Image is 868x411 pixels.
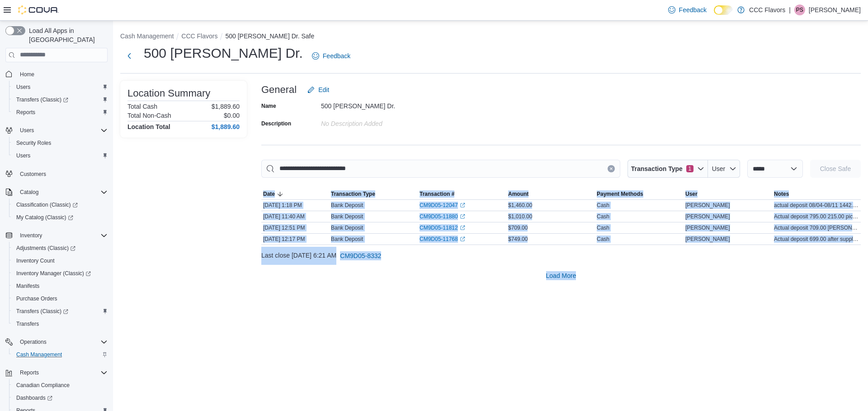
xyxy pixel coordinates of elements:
[13,107,108,118] span: Reports
[13,306,72,317] a: Transfers (Classic)
[13,243,79,254] a: Adjustments (Classic)
[16,230,108,241] span: Inventory
[13,306,108,317] span: Transfers (Classic)
[809,5,861,15] p: [PERSON_NAME]
[420,236,465,243] a: CM9D05-11768External link
[508,190,528,198] span: Amount
[321,116,442,127] div: No Description added
[13,380,108,391] span: Canadian Compliance
[13,319,108,329] span: Transfers
[318,85,329,94] span: Edit
[13,255,108,266] span: Inventory Count
[16,109,35,116] span: Reports
[127,103,157,110] h6: Total Cash
[144,44,303,62] h1: 500 [PERSON_NAME] Dr.
[9,392,111,404] a: Dashboards
[16,245,75,252] span: Adjustments (Classic)
[508,202,532,209] span: $1,460.00
[2,366,111,379] button: Reports
[2,167,111,180] button: Customers
[420,224,465,231] a: CM9D05-11812External link
[13,281,43,291] a: Manifests
[820,164,851,173] span: Close Safe
[595,189,684,199] button: Payment Methods
[714,5,733,15] input: Dark Mode
[13,82,108,92] span: Users
[685,224,730,231] span: [PERSON_NAME]
[16,168,108,180] span: Customers
[685,236,730,243] span: [PERSON_NAME]
[336,247,385,265] button: CM9D05-8332
[665,1,710,19] a: Feedback
[774,213,859,220] span: Actual deposit 795.00 215.00 picked up over weekend by [PERSON_NAME]
[13,319,42,329] a: Transfers
[261,234,329,245] div: [DATE] 12:17 PM
[308,47,354,65] a: Feedback
[420,202,465,209] a: CM9D05-12047External link
[9,81,111,93] button: Users
[224,112,240,119] p: $0.00
[460,225,465,231] svg: External link
[789,5,791,15] p: |
[685,190,698,198] span: User
[261,120,291,127] label: Description
[684,189,772,199] button: User
[627,160,708,178] button: Transaction Type1 active filters
[420,213,465,220] a: CM9D05-11880External link
[16,187,42,198] button: Catalog
[331,236,363,243] p: Bank Deposit
[13,94,72,105] a: Transfers (Classic)
[16,169,50,180] a: Customers
[2,124,111,137] button: Users
[323,51,350,60] span: Feedback
[340,251,381,260] span: CM9D05-8332
[686,165,693,172] span: 1 active filters
[16,351,62,358] span: Cash Management
[16,337,50,347] button: Operations
[16,282,39,290] span: Manifests
[321,99,442,110] div: 500 [PERSON_NAME] Dr.
[20,369,39,376] span: Reports
[20,127,34,134] span: Users
[9,93,111,106] a: Transfers (Classic)
[16,320,39,328] span: Transfers
[261,160,620,178] input: This is a search bar. As you type, the results lower in the page will automatically filter.
[20,171,46,178] span: Customers
[508,224,528,231] span: $709.00
[685,213,730,220] span: [PERSON_NAME]
[261,200,329,211] div: [DATE] 1:18 PM
[16,308,68,315] span: Transfers (Classic)
[16,337,108,347] span: Operations
[16,394,52,402] span: Dashboards
[418,189,506,199] button: Transaction #
[13,138,55,148] a: Security Roles
[16,201,78,208] span: Classification (Classic)
[25,26,108,44] span: Load All Apps in [GEOGRAPHIC_DATA]
[597,224,609,231] div: Cash
[420,190,454,198] span: Transaction #
[329,189,418,199] button: Transaction Type
[9,199,111,211] a: Classification (Classic)
[608,165,615,172] button: Clear input
[749,5,785,15] p: CCC Flavors
[714,15,714,15] span: Dark Mode
[597,202,609,209] div: Cash
[9,348,111,361] button: Cash Management
[261,84,297,95] h3: General
[261,247,861,265] div: Last close [DATE] 6:21 AM
[16,214,73,221] span: My Catalog (Classic)
[261,222,329,233] div: [DATE] 12:51 PM
[16,83,30,91] span: Users
[331,190,375,198] span: Transaction Type
[16,187,108,198] span: Catalog
[2,186,111,199] button: Catalog
[261,102,276,110] label: Name
[20,232,42,239] span: Inventory
[18,5,59,14] img: Cova
[9,211,111,224] a: My Catalog (Classic)
[261,267,861,285] button: Load More
[331,202,363,209] p: Bank Deposit
[9,267,111,280] a: Inventory Manager (Classic)
[120,47,138,65] button: Next
[546,271,576,280] span: Load More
